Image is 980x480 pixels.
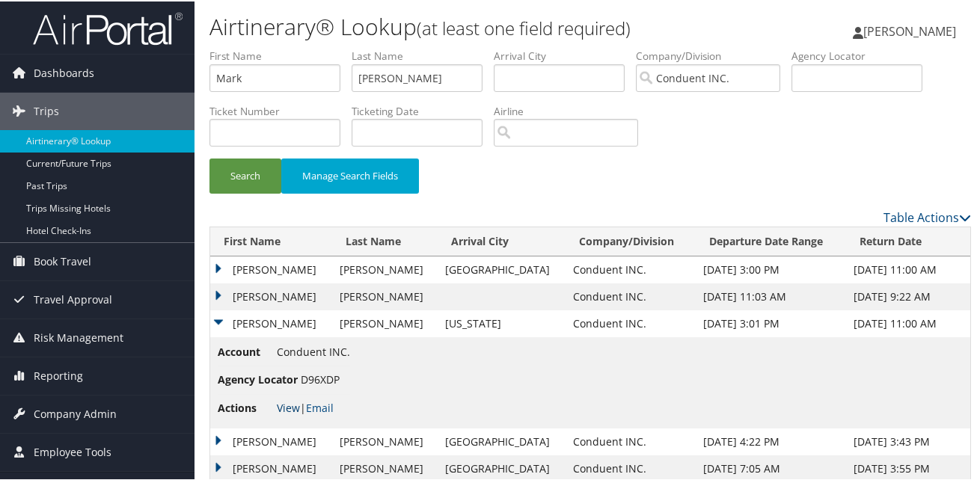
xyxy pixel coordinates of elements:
[332,255,438,282] td: [PERSON_NAME]
[494,47,636,62] label: Arrival City
[417,14,631,39] small: (at least one field required)
[218,370,298,387] span: Agency Locator
[301,371,340,385] span: D96XDP
[34,241,91,279] span: Book Travel
[352,102,494,117] label: Ticketing Date
[209,10,717,41] h1: Airtinerary® Lookup
[352,47,494,62] label: Last Name
[846,255,970,282] td: [DATE] 11:00 AM
[696,427,846,454] td: [DATE] 4:22 PM
[277,399,334,413] span: |
[846,309,970,336] td: [DATE] 11:00 AM
[696,282,846,309] td: [DATE] 11:03 AM
[34,53,94,90] span: Dashboards
[34,394,117,431] span: Company Admin
[209,47,352,62] label: First Name
[332,427,438,454] td: [PERSON_NAME]
[696,226,846,255] th: Departure Date Range: activate to sort column ascending
[218,399,274,415] span: Actions
[209,102,352,117] label: Ticket Number
[34,91,59,129] span: Trips
[846,427,970,454] td: [DATE] 3:43 PM
[566,427,696,454] td: Conduent INC.
[210,282,332,309] td: [PERSON_NAME]
[332,226,438,255] th: Last Name: activate to sort column ascending
[494,102,649,117] label: Airline
[218,342,274,359] span: Account
[210,427,332,454] td: [PERSON_NAME]
[33,10,183,45] img: airportal-logo.png
[636,47,791,62] label: Company/Division
[281,157,419,192] button: Manage Search Fields
[438,309,566,336] td: [US_STATE]
[277,343,350,357] span: Conduent INC.
[332,309,438,336] td: [PERSON_NAME]
[277,399,300,413] a: View
[696,255,846,282] td: [DATE] 3:00 PM
[34,318,123,355] span: Risk Management
[34,356,83,393] span: Reporting
[566,282,696,309] td: Conduent INC.
[846,226,970,255] th: Return Date: activate to sort column ascending
[210,309,332,336] td: [PERSON_NAME]
[34,280,112,317] span: Travel Approval
[332,282,438,309] td: [PERSON_NAME]
[791,47,934,62] label: Agency Locator
[696,309,846,336] td: [DATE] 3:01 PM
[210,226,332,255] th: First Name: activate to sort column ascending
[853,7,971,52] a: [PERSON_NAME]
[306,399,334,413] a: Email
[438,427,566,454] td: [GEOGRAPHIC_DATA]
[566,309,696,336] td: Conduent INC.
[34,432,111,470] span: Employee Tools
[209,157,281,192] button: Search
[566,255,696,282] td: Conduent INC.
[846,282,970,309] td: [DATE] 9:22 AM
[863,22,956,38] span: [PERSON_NAME]
[438,226,566,255] th: Arrival City: activate to sort column ascending
[566,226,696,255] th: Company/Division
[210,255,332,282] td: [PERSON_NAME]
[438,255,566,282] td: [GEOGRAPHIC_DATA]
[883,208,971,224] a: Table Actions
